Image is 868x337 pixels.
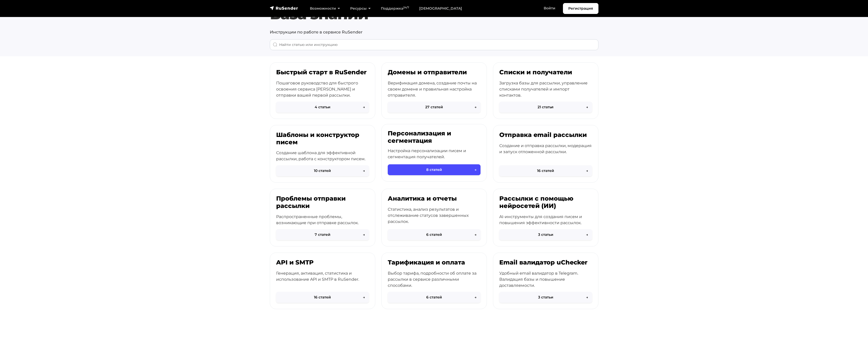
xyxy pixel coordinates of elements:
span: → [586,295,588,300]
p: Удобный email валидатор в Telegram. Валидация базы и повышение доставляемости. [499,270,592,289]
span: → [363,232,365,237]
a: Поддержка24/7 [376,3,414,14]
a: Возможности [305,3,345,14]
span: → [363,104,365,110]
img: Поиск [273,42,277,47]
h3: Рассылки с помощью нейросетей (ИИ) [499,195,592,210]
a: Войти [539,3,560,13]
p: Создание и отправка рассылки, модерация и запуск отложенной рассылки. [499,143,592,155]
a: Быстрый старт в RuSender Пошаговое руководство для быстрого освоения сервиса [PERSON_NAME] и отпр... [270,62,375,119]
a: Тарификация и оплата Выбор тарифа, подробности об оплате за рассылки в сервисе различными способа... [381,253,487,309]
button: 21 статья→ [499,102,592,113]
h3: Быстрый старт в RuSender [276,69,369,76]
p: Инструкции по работе в сервисе RuSender [270,29,598,35]
input: When autocomplete results are available use up and down arrows to review and enter to go to the d... [270,39,598,50]
p: Верификация домена, создание почты на своем домене и правильная настройка отправителя. [388,80,481,98]
span: → [363,168,365,173]
a: Отправка email рассылки Создание и отправка рассылки, модерация и запуск отложенной рассылки. 16 ... [493,125,598,183]
span: → [586,168,588,173]
span: → [474,295,476,300]
p: Настройка персонализации писем и сегментация получателей. [388,148,481,160]
h3: API и SMTP [276,259,369,266]
span: → [586,104,588,110]
h3: Аналитика и отчеты [388,195,481,202]
button: 16 статей→ [276,292,369,303]
h3: Домены и отправители [388,69,481,76]
span: → [363,295,365,300]
a: API и SMTP Генерация, активация, статистика и использование API и SMTP в RuSender. 16 статей→ [270,253,375,309]
a: Проблемы отправки рассылки Распространенные проблемы, возникающие при отправке рассылок. 7 статей→ [270,189,375,246]
p: Пошаговое руководство для быстрого освоения сервиса [PERSON_NAME] и отправки вашей первой рассылки. [276,80,369,98]
button: 8 статей→ [388,164,481,175]
h3: Тарификация и оплата [388,259,481,266]
h3: Проблемы отправки рассылки [276,195,369,210]
span: → [474,104,476,110]
h3: Персонализация и сегментация [388,130,481,145]
p: Загрузка базы для рассылки, управление списками получателей и импорт контактов. [499,80,592,98]
a: Персонализация и сегментация Настройка персонализации писем и сегментация получателей. 8 статей→ [381,124,487,182]
a: Email валидатор uChecker Удобный email валидатор в Telegram. Валидация базы и повышение доставляе... [493,253,598,309]
a: Рассылки с помощью нейросетей (ИИ) AI-инструменты для создания писем и повышения эффективности ра... [493,189,598,246]
a: Списки и получатели Загрузка базы для рассылки, управление списками получателей и импорт контакто... [493,62,598,119]
p: Статистика, анализ результатов и отслеживание статусов завершенных рассылок. [388,206,481,225]
h3: Шаблоны и конструктор писем [276,131,369,146]
button: 16 статей→ [499,165,592,176]
p: AI-инструменты для создания писем и повышения эффективности рассылок. [499,214,592,226]
p: Создание шаблона для эффективной рассылки, работа с конструктором писем. [276,150,369,162]
p: Генерация, активация, статистика и использование API и SMTP в RuSender. [276,270,369,282]
h3: Отправка email рассылки [499,131,592,139]
sup: 24/7 [403,6,409,9]
img: RuSender [270,6,298,11]
a: Регистрация [563,3,598,14]
a: Ресурсы [345,3,376,14]
h3: Email валидатор uChecker [499,259,592,266]
a: Аналитика и отчеты Статистика, анализ результатов и отслеживание статусов завершенных рассылок. 6... [381,189,487,246]
button: 3 статьи→ [499,229,592,240]
button: 7 статей→ [276,229,369,240]
h3: Списки и получатели [499,69,592,76]
button: 27 статей→ [388,102,481,113]
p: Выбор тарифа, подробности об оплате за рассылки в сервисе различными способами. [388,270,481,289]
button: 3 статьи→ [499,292,592,303]
button: 10 статей→ [276,165,369,176]
a: Домены и отправители Верификация домена, создание почты на своем домене и правильная настройка от... [381,62,487,119]
button: 6 статей→ [388,292,481,303]
span: → [586,232,588,237]
span: → [474,167,476,172]
button: 4 статьи→ [276,102,369,113]
p: Распространенные проблемы, возникающие при отправке рассылок. [276,214,369,226]
span: → [474,232,476,237]
button: 6 статей→ [388,229,481,240]
a: Шаблоны и конструктор писем Создание шаблона для эффективной рассылки, работа с конструктором пис... [270,125,375,183]
a: [DEMOGRAPHIC_DATA] [414,3,467,14]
